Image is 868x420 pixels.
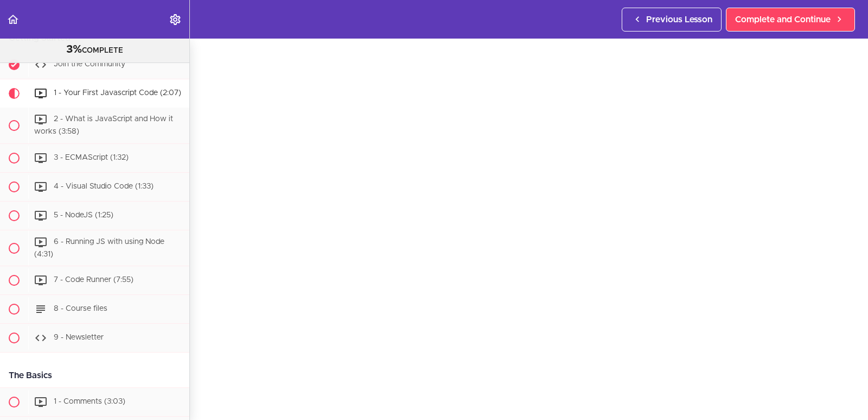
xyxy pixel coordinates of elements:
span: 5 - NodeJS (1:25) [54,211,113,219]
span: 7 - Code Runner (7:55) [54,277,133,284]
span: 2 - What is JavaScript and How it works (3:58) [34,115,173,135]
iframe: Video Player [212,49,846,407]
span: 8 - Course files [54,305,107,313]
span: Join the Community [54,60,125,68]
a: Complete and Continue [726,8,855,32]
span: Previous Lesson [646,13,712,26]
span: 1 - Your First Javascript Code (2:07) [54,89,181,97]
span: 3% [66,44,82,55]
svg: Back to course curriculum [7,13,20,26]
span: 4 - Visual Studio Code (1:33) [54,183,154,190]
span: 3 - ECMAScript (1:32) [54,154,129,161]
span: 6 - Running JS with using Node (4:31) [34,238,164,258]
span: Complete and Continue [735,13,831,26]
svg: Settings Menu [169,13,182,26]
span: 9 - Newsletter [54,334,104,342]
div: COMPLETE [14,43,176,57]
span: 1 - Comments (3:03) [54,398,125,406]
a: Previous Lesson [622,8,722,32]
